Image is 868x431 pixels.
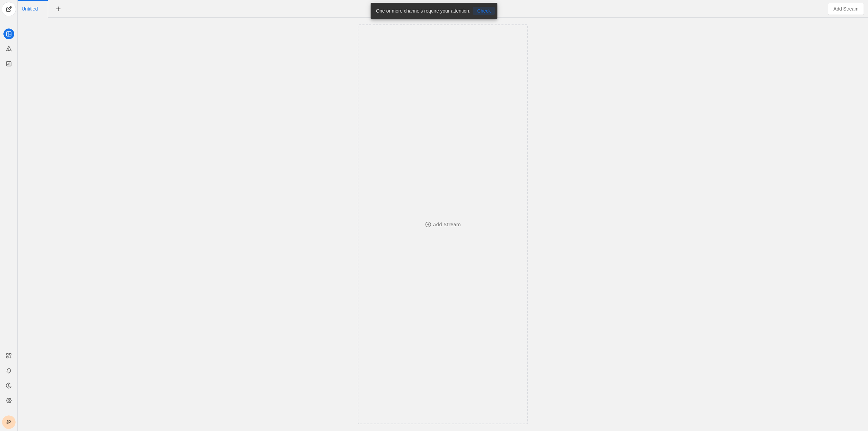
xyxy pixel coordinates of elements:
span: Click to edit name [22,6,38,11]
div: Add Stream [433,221,461,228]
span: Add Stream [833,5,859,12]
span: Check [477,7,491,14]
button: Check [473,7,495,15]
button: JP [2,415,16,429]
app-icon-button: New Tab [52,6,64,11]
button: Add Stream [828,3,864,15]
div: One or more channels require your attention. [371,3,473,19]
